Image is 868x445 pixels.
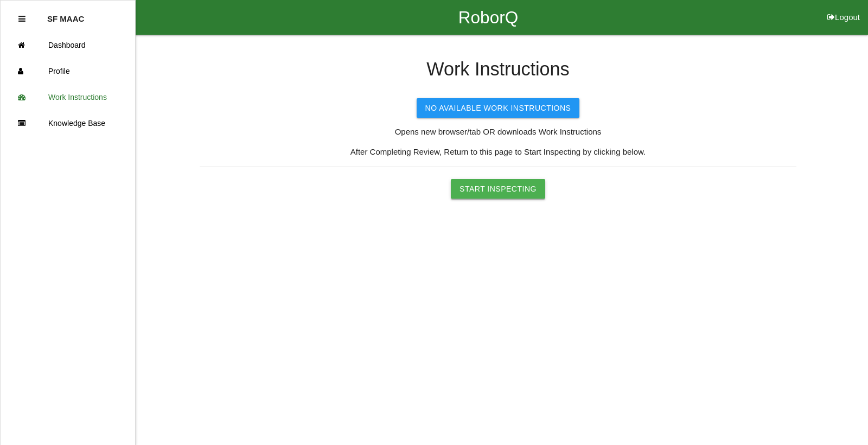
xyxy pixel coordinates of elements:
a: Work Instructions [1,84,135,110]
h4: Work Instructions [200,59,796,80]
p: SF MAAC [47,6,84,23]
p: After Completing Review, Return to this page to Start Inspecting by clicking below. [200,146,796,158]
a: Profile [1,58,135,84]
a: Knowledge Base [1,110,135,136]
div: Close [18,6,25,32]
p: Opens new browser/tab OR downloads Work Instructions [200,126,796,138]
button: No Available Work Instructions [417,98,580,118]
button: Start Inspecting [451,179,545,199]
a: Dashboard [1,32,135,58]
